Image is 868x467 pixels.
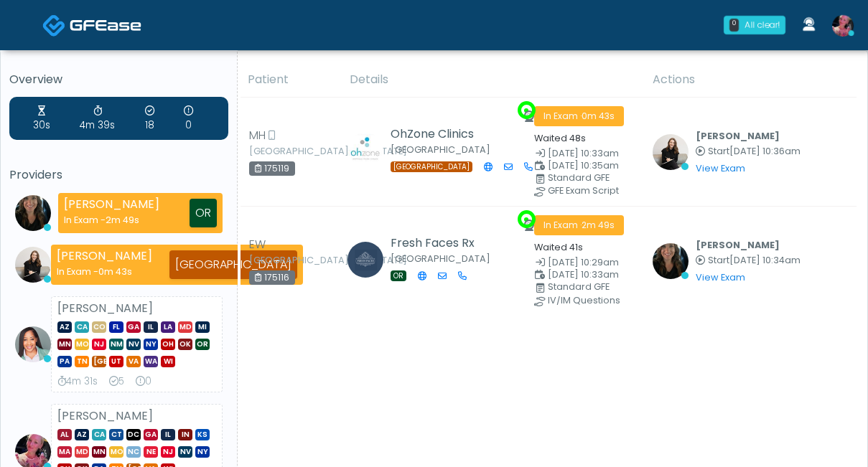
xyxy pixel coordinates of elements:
div: 4m 39s [80,104,115,133]
img: Lindsey Morgan [832,15,854,37]
span: 0m 43s [582,110,615,122]
span: PA [57,356,72,367]
span: NJ [161,446,175,458]
span: AZ [57,321,72,333]
span: VA [126,356,141,367]
img: Jennifer Ekeh [15,326,51,362]
span: OR [391,270,406,281]
div: In Exam - [64,213,159,227]
span: Start [708,254,729,266]
b: [PERSON_NAME] [696,239,780,251]
span: [DATE] 10:33am [548,147,619,159]
div: In Exam - [57,265,152,278]
span: 2m 49s [582,219,615,231]
span: UT [109,356,123,367]
span: OR [195,339,210,350]
span: WA [144,356,158,367]
span: MI [195,321,210,333]
h5: Fresh Faces Rx [391,237,490,250]
span: OH [161,339,175,350]
span: NV [126,339,141,350]
div: GFE Exam Script [548,187,649,195]
div: All clear! [745,19,780,32]
span: AL [57,429,72,440]
span: MO [109,446,123,458]
a: Call via 8x8 [524,161,533,174]
a: View Exam [696,162,745,174]
span: MD [75,446,89,458]
span: NY [144,339,158,350]
span: NY [195,446,210,458]
div: 5 [109,374,124,389]
strong: [PERSON_NAME] [57,407,153,424]
div: 18 [145,104,154,133]
div: Standard GFE [548,283,649,291]
span: [DATE] 10:33am [548,268,619,280]
small: Waited 48s [534,132,586,144]
div: IV/IM Questions [548,296,649,305]
span: OK [178,339,192,350]
h5: Providers [9,169,228,181]
span: TN [75,356,89,367]
div: 0 [184,104,193,133]
small: Waited 41s [534,241,583,253]
span: NM [109,339,123,350]
div: 175116 [249,270,295,285]
span: CA [75,321,89,333]
small: [GEOGRAPHIC_DATA], [US_STATE] [249,256,328,265]
span: IN [178,429,192,440]
span: Start [708,145,729,157]
span: CT [109,429,123,440]
span: IL [144,321,158,333]
span: [DATE] 10:34am [729,254,801,266]
span: MD [178,321,192,333]
h5: Overview [9,73,228,86]
img: Sydney Lundberg [15,247,51,283]
img: Michelle Picione [653,243,689,279]
a: Call via 8x8 [458,270,467,283]
span: KS [195,429,210,440]
span: MN [57,339,72,350]
div: 30s [33,104,50,133]
span: AZ [75,429,89,440]
a: View Exam [696,271,745,283]
a: Docovia [42,1,141,48]
span: 0m 43s [98,265,132,278]
small: Started at [696,256,801,265]
th: Details [341,62,644,98]
span: LA [161,321,175,333]
img: Docovia [70,18,141,32]
small: Date Created [534,258,635,268]
th: Actions [644,62,857,98]
span: MA [57,446,72,458]
small: Started at [696,147,801,156]
span: MN [92,446,106,458]
span: FL [109,321,123,333]
div: 0 [136,374,151,389]
div: [GEOGRAPHIC_DATA] [169,250,297,279]
span: In Exam · [534,215,624,235]
div: Standard GFE [548,174,649,182]
span: 2m 49s [106,214,139,226]
img: Rachel Wold [347,242,383,278]
span: [GEOGRAPHIC_DATA] [391,161,472,172]
span: NC [126,446,141,458]
span: NJ [92,339,106,350]
span: GA [144,429,158,440]
span: GA [126,321,141,333]
a: 0 All clear! [715,10,794,40]
span: MO [75,339,89,350]
span: [GEOGRAPHIC_DATA] [92,356,106,367]
span: DC [126,429,141,440]
strong: [PERSON_NAME] [64,196,159,212]
span: IL [161,429,175,440]
span: NE [144,446,158,458]
span: In Exam · [534,106,624,126]
span: MH [249,127,266,144]
small: [GEOGRAPHIC_DATA] [391,143,490,156]
th: Patient [239,62,341,98]
small: Scheduled Time [534,270,635,280]
small: Scheduled Time [534,161,635,171]
div: 4m 31s [57,374,98,389]
small: [GEOGRAPHIC_DATA], [US_STATE] [249,147,328,156]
